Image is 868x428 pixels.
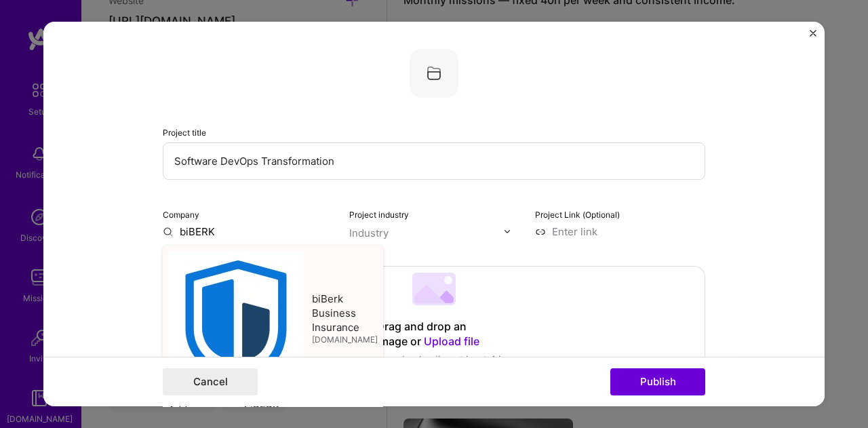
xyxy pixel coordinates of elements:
label: Project industry [349,210,409,220]
input: Enter name or website [163,225,333,239]
button: Publish [610,368,705,395]
img: drop icon [503,227,511,235]
img: Company logo [168,251,304,387]
label: Project Link (Optional) [535,210,620,220]
input: Enter the name of the project [163,142,705,180]
input: Enter link [535,225,705,239]
span: Upload file [424,334,479,348]
span: [DOMAIN_NAME] [312,334,378,345]
label: Project title [163,128,206,138]
div: Industry [349,226,389,240]
div: Drag and drop an image or [376,319,492,349]
button: Close [810,30,816,44]
img: Company logo [410,49,458,98]
div: Drag and drop an image or Upload fileWe recommend uploading at least 4 images.1600x1200px or high... [163,266,705,388]
button: Cancel [163,368,258,395]
span: biBerk Business Insurance [312,292,378,334]
label: Company [163,210,199,220]
div: We recommend uploading at least 4 images. [311,352,557,366]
